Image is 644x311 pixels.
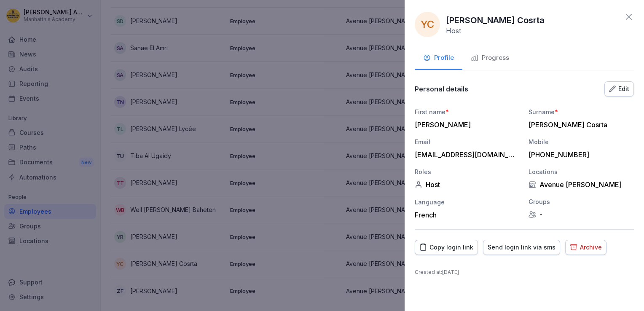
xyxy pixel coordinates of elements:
div: [PERSON_NAME] Cosrta [529,121,630,129]
div: Locations [529,167,634,176]
div: Roles [415,167,520,176]
div: YC [415,12,440,37]
p: Created at : [DATE] [415,268,634,276]
div: Avenue [PERSON_NAME] [529,180,634,189]
div: Host [415,180,520,189]
div: [PERSON_NAME] [415,121,516,129]
button: Progress [462,47,518,70]
p: Personal details [415,85,468,93]
p: Host [446,27,461,35]
div: Mobile [529,137,634,146]
div: Groups [529,197,634,206]
p: [PERSON_NAME] Cosrta [446,14,545,27]
div: Email [415,137,520,146]
div: Edit [609,84,629,94]
button: Send login link via sms [483,240,560,255]
div: Surname [529,107,634,116]
div: French [415,211,520,219]
div: - [529,210,634,219]
div: Copy login link [419,243,473,252]
div: Send login link via sms [488,243,555,252]
div: Profile [423,53,454,63]
div: [PHONE_NUMBER] [529,150,630,159]
button: Copy login link [415,240,478,255]
div: [EMAIL_ADDRESS][DOMAIN_NAME] [415,150,516,159]
button: Edit [604,81,634,97]
div: Archive [570,243,602,252]
div: Language [415,198,520,206]
div: Progress [471,53,509,63]
button: Profile [415,47,462,70]
div: First name [415,107,520,116]
button: Archive [565,240,606,255]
